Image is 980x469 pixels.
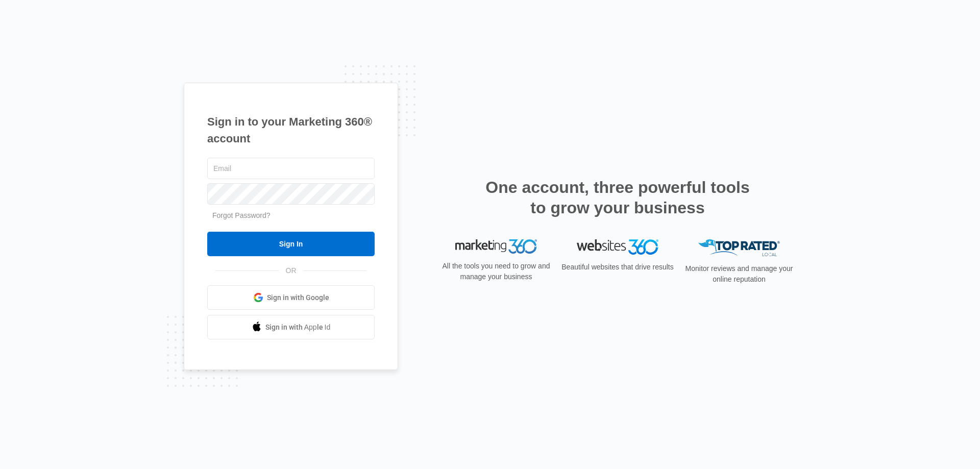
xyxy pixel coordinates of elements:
[207,158,375,179] input: Email
[265,322,331,333] span: Sign in with Apple Id
[482,177,753,218] h2: One account, three powerful tools to grow your business
[207,285,375,310] a: Sign in with Google
[207,113,375,147] h1: Sign in to your Marketing 360® account
[577,239,658,254] img: Websites 360
[560,262,675,273] p: Beautiful websites that drive results
[267,292,329,303] span: Sign in with Google
[439,261,553,282] p: All the tools you need to grow and manage your business
[212,211,271,219] a: Forgot Password?
[207,315,375,339] a: Sign in with Apple Id
[698,239,780,256] img: Top Rated Local
[455,239,537,254] img: Marketing 360
[207,232,375,256] input: Sign In
[682,263,796,285] p: Monitor reviews and manage your online reputation
[279,265,304,276] span: OR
